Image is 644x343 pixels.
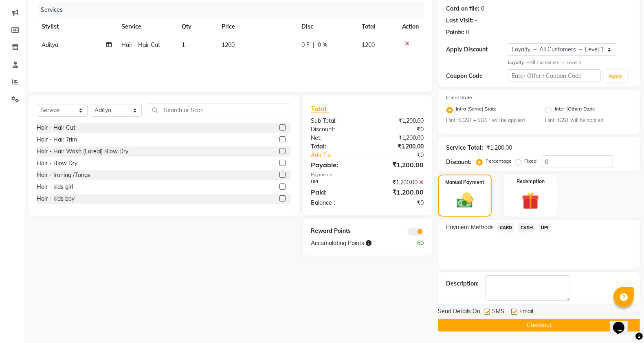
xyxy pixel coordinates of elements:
div: Discount: [446,158,472,166]
label: Inter (Other) State [555,105,595,115]
div: ₹1,200.00 [367,142,430,151]
th: Stylist [37,18,116,36]
div: ₹1,200.00 [487,144,512,152]
div: Net: [305,134,367,142]
iframe: chat widget [610,310,636,335]
div: UPI [305,178,367,187]
span: Send Details On [438,307,481,317]
div: ₹1,200.00 [367,178,430,187]
span: CARD [497,223,515,232]
span: Total [311,104,330,113]
span: 1 [182,41,185,49]
img: _gift.svg [517,190,544,211]
div: ₹1,200.00 [367,134,430,142]
div: ₹0 [378,151,430,159]
div: Payments [311,171,424,178]
div: Description: [446,279,479,288]
span: Payment Methods [446,223,494,232]
span: 1200 [222,41,235,49]
div: ₹1,200.00 [367,160,430,170]
div: - [475,16,478,25]
label: Client State [446,94,473,101]
label: Intra (Same) State [456,105,497,115]
span: | [313,41,314,49]
div: ₹0 [367,199,430,207]
div: ₹1,200.00 [367,187,430,197]
small: Hint : IGST will be applied [545,117,632,124]
span: 0 F [301,41,310,49]
span: Hair - Hair Cut [121,41,160,49]
div: Points: [446,28,465,37]
div: Coupon Code [446,72,508,80]
div: Hair - Hair Trim [37,135,77,144]
div: Sub Total: [305,117,367,125]
div: Total: [305,142,367,151]
a: Add Tip [305,151,378,159]
div: Accumulating Points [305,239,398,248]
button: Apply [604,70,627,82]
label: Manual Payment [445,179,484,186]
strong: Loyalty → [508,60,530,65]
th: Service [116,18,177,36]
div: Payable: [305,160,367,170]
div: 0 [481,4,485,13]
span: 1200 [362,41,375,49]
th: Disc [297,18,357,36]
div: Services [37,2,430,18]
img: _cash.svg [452,191,478,210]
div: Hair - kids boy [37,195,75,203]
span: Aditya [42,41,58,49]
input: Search or Scan [148,104,291,116]
button: Checkout [438,319,640,332]
div: Card on file: [446,4,480,13]
div: Apply Discount [446,45,508,54]
div: Hair - kids girl [37,183,73,191]
div: Reward Points [305,227,367,236]
span: SMS [492,307,505,317]
label: Percentage [486,157,512,165]
label: Fixed [525,157,537,165]
div: 60 [399,239,430,248]
th: Price [217,18,297,36]
div: Hair - Blow Dry [37,159,77,168]
div: Paid: [305,187,367,197]
div: Last Visit: [446,16,474,25]
label: Redemption [517,178,545,185]
div: ₹0 [367,125,430,134]
div: ₹1,200.00 [367,117,430,125]
th: Total [357,18,397,36]
small: Hint : CGST + SGST will be applied [446,117,533,124]
span: UPI [538,223,551,232]
div: Service Total: [446,144,484,152]
span: Email [520,307,534,317]
th: Action [397,18,424,36]
span: 0 % [318,41,327,49]
div: Hair - Hair Wash (Loreal) Blow Dry [37,147,128,156]
input: Enter Offer / Coupon Code [508,69,601,82]
div: 0 [466,28,470,37]
div: Discount: [305,125,367,134]
div: Balance : [305,199,367,207]
th: Qty [177,18,217,36]
div: Hair - Hair Cut [37,124,75,132]
span: CASH [518,223,535,232]
div: All Customers → Level 1 [508,59,632,66]
div: Hair - Ironing /Tongs [37,171,90,179]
